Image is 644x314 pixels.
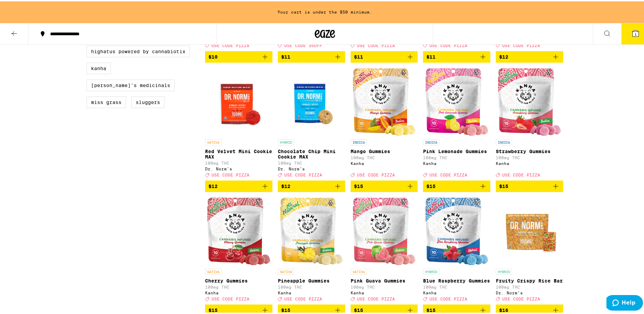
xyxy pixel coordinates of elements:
span: $15 [354,306,363,312]
span: $12 [281,182,290,188]
div: Kanha [205,289,272,294]
img: Kanha - Pink Guava Gummies [353,196,416,264]
span: USE CODE PIZZA [357,171,395,176]
img: Dr. Norm's - Fruity Crispy Rice Bar [496,196,563,264]
p: Fruity Crispy Rice Bar [496,277,563,282]
img: Kanha - Pink Lemonade Gummies [425,67,488,134]
button: Add to bag [205,179,272,191]
img: Dr. Norm's - Chocolate Chip Mini Cookie MAX [278,67,345,134]
label: Miss Grass [87,95,126,107]
p: 100mg THC [278,160,345,164]
div: Dr. Norm's [278,165,345,170]
div: Kanha [496,160,563,164]
span: $10 [208,53,218,58]
span: $16 [499,306,508,312]
span: USE CODE PIZZA [429,295,467,300]
span: USE CODE PIZZA [212,42,249,46]
span: $15 [354,182,363,188]
p: 100mg THC [423,284,490,288]
button: Add to bag [278,179,345,191]
img: Kanha - Cherry Gummies [207,196,270,264]
img: Kanha - Strawberry Gummies [498,67,561,134]
button: Add to bag [351,179,418,191]
span: $15 [426,182,436,188]
iframe: Opens a widget where you can find more information [606,294,643,311]
div: Dr. Norm's [205,165,272,170]
span: $11 [354,53,363,58]
p: 100mg THC [496,284,563,288]
img: Kanha - Pineapple Gummies [280,196,343,264]
label: Kanha [87,61,111,73]
a: Open page for Mango Gummies from Kanha [351,67,418,179]
button: Add to bag [496,179,563,191]
span: USE CODE PIZZA [284,171,322,176]
a: Open page for Pineapple Gummies from Kanha [278,196,345,303]
p: Pineapple Gummies [278,277,345,282]
p: Blue Raspberry Gummies [423,277,490,282]
p: 100mg THC [205,160,272,164]
a: Open page for Cherry Gummies from Kanha [205,196,272,303]
button: Add to bag [278,50,345,61]
button: Add to bag [423,50,490,61]
p: Red Velvet Mini Cookie MAX [205,147,272,158]
div: Kanha [351,289,418,294]
p: SATIVA [278,267,294,273]
a: Open page for Red Velvet Mini Cookie MAX from Dr. Norm's [205,67,272,179]
span: $11 [426,53,436,58]
span: 1 [635,31,637,35]
img: Kanha - Blue Raspberry Gummies [425,196,488,264]
span: $15 [426,306,436,312]
p: Strawberry Gummies [496,147,563,153]
p: SATIVA [205,267,221,273]
a: Open page for Chocolate Chip Mini Cookie MAX from Dr. Norm's [278,67,345,179]
a: Open page for Pink Guava Gummies from Kanha [351,196,418,303]
button: Add to bag [351,50,418,61]
p: 100mg THC [205,284,272,288]
div: Dr. Norm's [496,289,563,294]
p: HYBRID [278,138,294,144]
a: Open page for Pink Lemonade Gummies from Kanha [423,67,490,179]
p: Chocolate Chip Mini Cookie MAX [278,147,345,158]
p: Cherry Gummies [205,277,272,282]
p: INDICA [496,138,512,144]
span: $12 [208,182,218,188]
label: [PERSON_NAME]'s Medicinals [87,78,175,90]
span: $15 [208,306,218,312]
p: SATIVA [351,267,367,273]
span: USE CODE PIZZA [357,295,395,300]
p: SATIVA [205,138,221,144]
p: HYBRID [496,267,512,273]
p: 100mg THC [351,284,418,288]
label: Highatus Powered by Cannabiotix [87,44,190,56]
span: USE CODE PIZZA [502,171,540,176]
div: Kanha [351,160,418,164]
span: $11 [281,53,290,58]
p: HYBRID [423,267,439,273]
span: USE CODE PIZZA [357,42,395,46]
p: 100mg THC [351,154,418,159]
p: Pink Guava Gummies [351,277,418,282]
span: $12 [499,53,508,58]
p: 100mg THC [496,154,563,159]
span: USE CODE PIZZA [502,295,540,300]
div: Kanha [423,289,490,294]
button: Add to bag [423,179,490,191]
span: USE CODE 35OFF [284,42,322,46]
span: USE CODE PIZZA [284,295,322,300]
p: Pink Lemonade Gummies [423,147,490,153]
button: Add to bag [205,50,272,61]
span: USE CODE PIZZA [429,42,467,46]
p: 100mg THC [278,284,345,288]
span: USE CODE PIZZA [212,171,249,176]
button: Add to bag [496,50,563,61]
p: 100mg THC [423,154,490,159]
a: Open page for Blue Raspberry Gummies from Kanha [423,196,490,303]
span: $15 [499,182,508,188]
label: Sluggers [131,95,164,107]
a: Open page for Strawberry Gummies from Kanha [496,67,563,179]
p: Mango Gummies [351,147,418,153]
a: Open page for Fruity Crispy Rice Bar from Dr. Norm's [496,196,563,303]
div: Kanha [423,160,490,164]
span: USE CODE PIZZA [429,171,467,176]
